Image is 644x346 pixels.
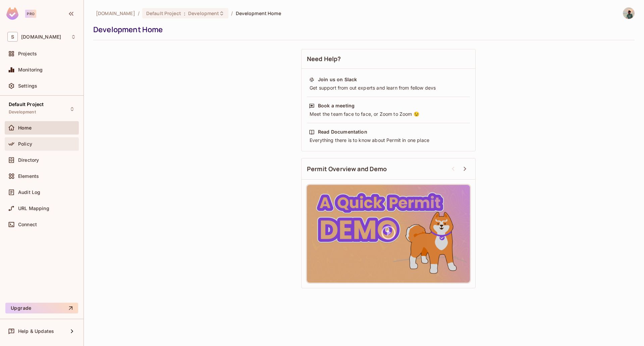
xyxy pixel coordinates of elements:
span: Connect [18,222,37,227]
div: Book a meeting [318,102,355,109]
span: Default Project [9,102,44,107]
span: URL Mapping [18,206,49,211]
span: Elements [18,174,39,179]
span: Settings [18,83,37,89]
img: SReyMgAAAABJRU5ErkJggg== [6,7,18,20]
div: Everything there is to know about Permit in one place [309,137,468,144]
span: Policy [18,141,32,147]
div: Join us on Slack [318,76,357,83]
span: Need Help? [307,55,341,63]
span: Audit Log [18,190,40,195]
div: Read Documentation [318,129,367,135]
div: Meet the team face to face, or Zoom to Zoom 😉 [309,111,468,117]
span: Help & Updates [18,329,54,334]
div: Development Home [93,24,631,35]
div: Get support from out experts and learn from fellow devs [309,85,468,91]
div: Pro [25,10,36,18]
span: Development [188,10,219,16]
span: Development [9,109,36,115]
img: Shubham Sonwane [623,8,634,19]
span: Home [18,125,32,131]
li: / [138,10,140,16]
span: Projects [18,51,37,56]
span: Default Project [146,10,181,16]
span: Workspace: seepossible.com [21,34,61,40]
button: Upgrade [5,303,78,313]
span: Monitoring [18,67,43,72]
span: S [7,32,18,42]
li: / [231,10,233,16]
span: the active workspace [96,10,135,16]
span: Development Home [236,10,281,16]
span: Permit Overview and Demo [307,165,387,173]
span: : [183,11,186,16]
span: Directory [18,157,39,163]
